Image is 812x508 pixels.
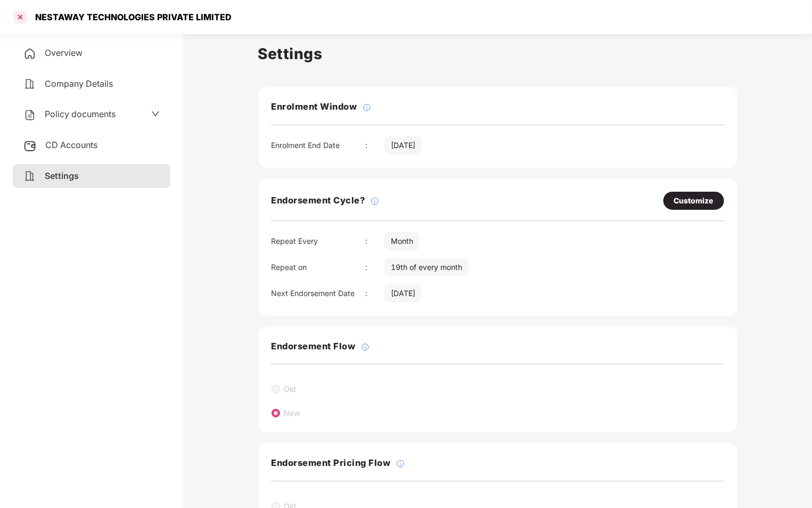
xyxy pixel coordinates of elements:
div: [DATE] [384,284,422,302]
div: Customize [674,195,713,207]
h3: Enrolment Window [272,100,357,114]
img: svg+xml;base64,PHN2ZyB4bWxucz0iaHR0cDovL3d3dy53My5vcmcvMjAwMC9zdmciIHdpZHRoPSIyNCIgaGVpZ2h0PSIyNC... [23,47,36,60]
img: svg+xml;base64,PHN2ZyBpZD0iSW5mb18tXzMyeDMyIiBkYXRhLW5hbWU9IkluZm8gLSAzMngzMiIgeG1sbnM9Imh0dHA6Ly... [363,103,371,112]
div: : [366,140,384,151]
span: Overview [45,47,83,58]
div: : [366,261,384,273]
img: svg+xml;base64,PHN2ZyB4bWxucz0iaHR0cDovL3d3dy53My5vcmcvMjAwMC9zdmciIHdpZHRoPSIyNCIgaGVpZ2h0PSIyNC... [23,78,36,91]
h3: Endorsement Cycle? [272,194,365,208]
div: 19th of every month [384,258,469,276]
span: Policy documents [45,109,116,119]
img: svg+xml;base64,PHN2ZyBpZD0iSW5mb18tXzMyeDMyIiBkYXRhLW5hbWU9IkluZm8gLSAzMngzMiIgeG1sbnM9Imh0dHA6Ly... [361,343,370,351]
div: Enrolment End Date [272,140,366,151]
img: svg+xml;base64,PHN2ZyB4bWxucz0iaHR0cDovL3d3dy53My5vcmcvMjAwMC9zdmciIHdpZHRoPSIyNCIgaGVpZ2h0PSIyNC... [23,170,36,183]
div: NESTAWAY TECHNOLOGIES PRIVATE LIMITED [29,12,232,22]
span: CD Accounts [45,140,97,150]
div: : [366,235,384,247]
div: Next Endorsement Date [272,288,366,299]
h3: Endorsement Pricing Flow [272,456,391,470]
div: Repeat Every [272,235,366,247]
span: Company Details [45,78,113,89]
label: Old [284,384,297,394]
img: svg+xml;base64,PHN2ZyB3aWR0aD0iMjUiIGhlaWdodD0iMjQiIHZpZXdCb3g9IjAgMCAyNSAyNCIgZmlsbD0ibm9uZSIgeG... [23,140,37,152]
label: New [284,408,300,417]
img: svg+xml;base64,PHN2ZyB4bWxucz0iaHR0cDovL3d3dy53My5vcmcvMjAwMC9zdmciIHdpZHRoPSIyNCIgaGVpZ2h0PSIyNC... [23,109,36,121]
div: Month [384,232,420,250]
h1: Settings [258,42,737,65]
img: svg+xml;base64,PHN2ZyBpZD0iSW5mb18tXzMyeDMyIiBkYXRhLW5hbWU9IkluZm8gLSAzMngzMiIgeG1sbnM9Imh0dHA6Ly... [396,460,405,468]
span: down [151,110,160,118]
div: Repeat on [272,261,366,273]
h3: Endorsement Flow [272,340,356,354]
span: Settings [45,170,79,181]
img: svg+xml;base64,PHN2ZyBpZD0iSW5mb18tXzMyeDMyIiBkYXRhLW5hbWU9IkluZm8gLSAzMngzMiIgeG1sbnM9Imh0dHA6Ly... [371,197,379,206]
div: : [366,288,384,299]
div: [DATE] [384,136,422,154]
